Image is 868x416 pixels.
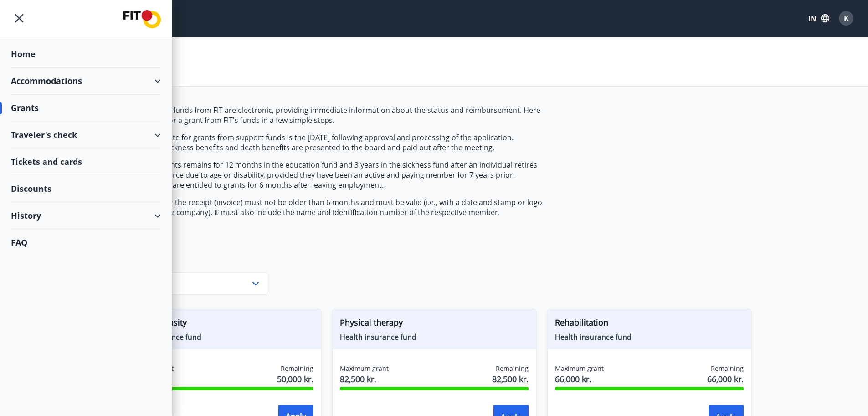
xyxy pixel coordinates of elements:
[340,317,403,328] font: Physical therapy
[844,13,849,23] span: K
[340,374,376,384] font: 82,500 kr.
[835,7,857,29] button: K
[555,332,632,342] font: Health insurance fund
[492,374,529,384] font: 82,500 kr.
[11,148,161,175] div: Tickets and cards
[11,121,161,148] div: Traveler's check
[117,105,547,125] p: Applications for funds from FIT are electronic, providing immediate information about the status ...
[123,10,161,28] img: union_logo
[496,364,529,373] font: Remaining
[707,374,744,384] font: 66,000 kr.
[340,332,416,342] font: Health insurance fund
[555,317,608,328] font: Rehabilitation
[555,374,591,384] font: 66,000 kr.
[11,102,39,113] font: Grants
[125,317,187,328] font: Fitness intensity
[804,10,833,27] button: IN
[711,364,744,373] font: Remaining
[117,132,547,153] p: The payment date for grants from support funds is the [DATE] following approval and processing of...
[277,374,313,384] font: 50,000 kr.
[555,364,604,373] font: Maximum grant
[11,229,161,256] div: FAQ
[11,10,27,26] button: menu
[340,364,389,373] font: Maximum grant
[11,202,161,229] div: History
[117,160,547,190] p: The right to grants remains for 12 months in the education fund and 3 years in the sickness fund ...
[808,14,817,24] font: IN
[11,68,161,95] div: Accommodations
[11,41,161,68] div: Home
[11,175,161,202] div: Discounts
[281,364,313,373] span: Remaining
[117,197,547,217] p: Please note that the receipt (invoice) must not be older than 6 months and must be valid (i.e., w...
